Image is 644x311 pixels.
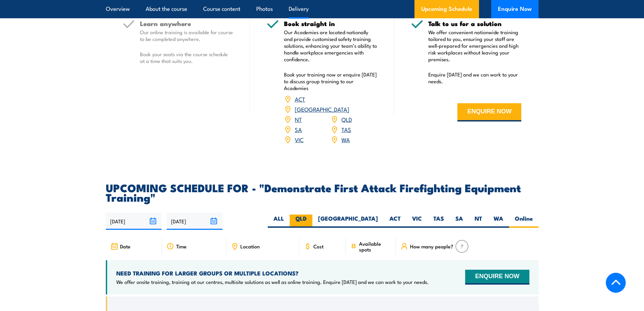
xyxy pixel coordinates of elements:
button: ENQUIRE NOW [457,103,521,121]
a: SA [295,125,302,133]
input: To date [167,213,222,230]
label: ALL [268,215,290,228]
a: NT [295,115,302,123]
span: Time [176,243,187,249]
span: How many people? [410,243,453,249]
p: Our Academies are located nationally and provide customised safety training solutions, enhancing ... [284,29,377,63]
h4: NEED TRAINING FOR LARGER GROUPS OR MULTIPLE LOCATIONS? [116,269,429,277]
a: WA [341,135,350,143]
h5: Learn anywhere [140,20,233,27]
label: ACT [384,215,406,228]
label: TAS [428,215,450,228]
input: From date [106,213,162,230]
a: ACT [295,95,305,103]
button: ENQUIRE NOW [465,270,529,285]
p: Enquire [DATE] and we can work to your needs. [428,71,522,85]
p: Book your seats via the course schedule at a time that suits you. [140,51,233,64]
p: Book your training now or enquire [DATE] to discuss group training to our Academies [284,71,377,91]
span: Available spots [359,241,391,252]
label: SA [450,215,469,228]
a: VIC [295,135,304,143]
p: We offer onsite training, training at our centres, multisite solutions as well as online training... [116,279,429,285]
label: WA [488,215,509,228]
span: Date [120,243,130,249]
a: [GEOGRAPHIC_DATA] [295,105,349,113]
h5: Talk to us for a solution [428,20,522,27]
label: QLD [290,215,312,228]
label: Online [509,215,539,228]
a: QLD [341,115,352,123]
p: We offer convenient nationwide training tailored to you, ensuring your staff are well-prepared fo... [428,29,522,63]
p: Our online training is available for course to be completed anywhere. [140,29,233,42]
span: Cost [313,243,324,249]
span: Location [240,243,260,249]
label: [GEOGRAPHIC_DATA] [312,215,384,228]
label: VIC [406,215,428,228]
h5: Book straight in [284,20,377,27]
label: NT [469,215,488,228]
h2: UPCOMING SCHEDULE FOR - "Demonstrate First Attack Firefighting Equipment Training" [106,183,539,202]
a: TAS [341,125,351,133]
